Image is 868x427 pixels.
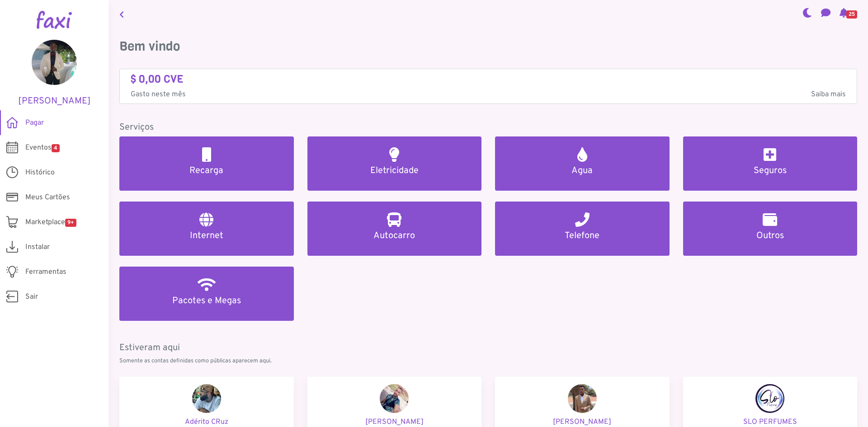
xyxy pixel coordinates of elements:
h5: Internet [130,230,283,241]
h5: Autocarro [318,230,471,241]
a: Agua [495,136,670,191]
span: 4 [52,144,60,152]
h5: Serviços [119,122,857,133]
span: Instalar [25,242,50,253]
span: Pagar [25,117,44,128]
span: Meus Cartões [25,192,70,203]
a: Telefone [495,202,670,256]
span: Eventos [25,142,60,153]
h5: Outros [694,230,847,241]
a: Pacotes e Megas [119,267,294,321]
span: Histórico [25,167,55,178]
h5: Eletricidade [318,165,471,176]
h5: Telefone [506,230,659,241]
a: Seguros [683,136,858,191]
p: Gasto neste mês [131,89,846,100]
h5: Estiveram aqui [119,343,857,353]
a: [PERSON_NAME] [14,40,95,107]
img: Carlos Frederico [568,384,597,413]
img: Edmar Andrade [380,384,409,413]
span: Ferramentas [25,267,66,277]
span: 25 [846,10,857,19]
img: SLO PERFUMES [755,384,784,413]
span: Marketplace [25,217,76,228]
h5: [PERSON_NAME] [14,96,95,107]
h5: Pacotes e Megas [130,296,283,306]
a: Internet [119,202,294,256]
a: Outros [683,202,858,256]
a: Recarga [119,136,294,191]
h5: Agua [506,165,659,176]
img: Adérito CRuz [192,384,221,413]
a: $ 0,00 CVE Gasto neste mêsSaiba mais [131,73,846,100]
h4: $ 0,00 CVE [131,73,846,86]
span: Sair [25,291,38,302]
a: Eletricidade [307,136,482,191]
span: 9+ [65,219,76,227]
p: Somente as contas definidas como públicas aparecem aqui. [119,357,857,366]
h5: Seguros [694,165,847,176]
h5: Recarga [130,165,283,176]
a: Autocarro [307,202,482,256]
span: Saiba mais [811,89,846,100]
h3: Bem vindo [119,39,857,54]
